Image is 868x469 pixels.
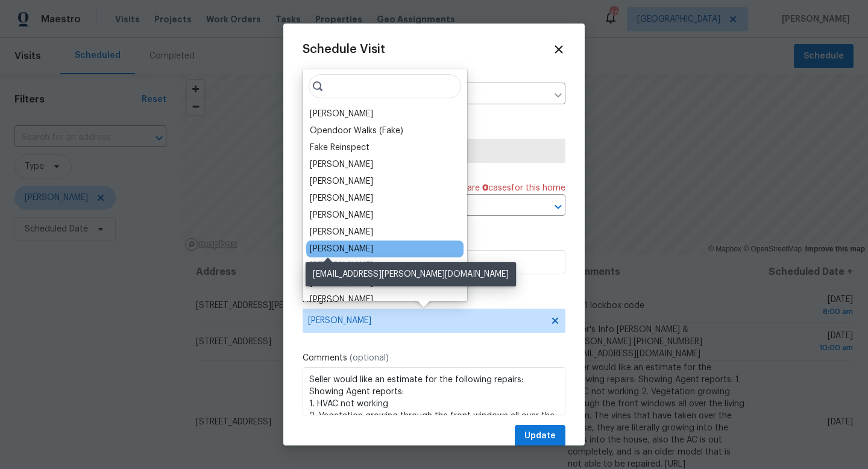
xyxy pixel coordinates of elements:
span: Schedule Visit [303,43,385,55]
div: [EMAIL_ADDRESS][PERSON_NAME][DOMAIN_NAME] [306,262,516,286]
div: [PERSON_NAME] [310,159,373,171]
div: [PERSON_NAME] [310,294,373,306]
span: (optional) [350,354,389,362]
label: Comments [303,352,565,364]
span: Update [524,429,556,444]
span: [PERSON_NAME] [308,316,544,326]
div: [PERSON_NAME] [310,175,373,187]
div: [PERSON_NAME] [310,108,373,120]
span: There are case s for this home [444,182,565,194]
div: [PERSON_NAME] [310,243,373,255]
div: [PERSON_NAME] [310,209,373,221]
div: [PERSON_NAME] [310,226,373,238]
div: Opendoor Walks (Fake) [310,125,403,137]
textarea: Seller would like an estimate for the following repairs: Showing Agent reports: 1. HVAC not worki... [303,367,565,415]
div: [PERSON_NAME] [310,192,373,204]
div: [PERSON_NAME] [310,260,373,272]
button: Open [550,198,567,215]
span: 0 [482,184,488,192]
div: Fake Reinspect [310,142,370,154]
span: Close [552,43,565,56]
button: Update [515,425,565,447]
